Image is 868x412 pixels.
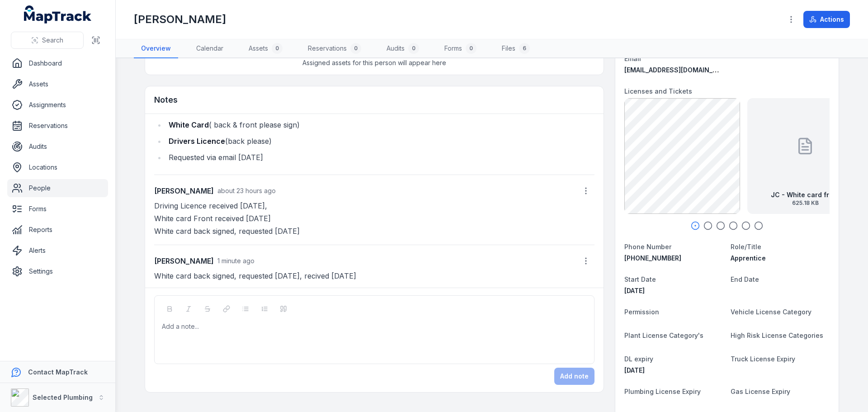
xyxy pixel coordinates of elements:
[519,43,530,54] div: 6
[154,256,214,266] strong: [PERSON_NAME]
[771,199,840,207] span: 625.18 KB
[731,388,790,395] span: Gas License Expiry
[217,257,255,265] time: 8/29/2025, 2:06:48 PM
[624,55,641,62] span: Email
[217,187,276,194] span: about 23 hours ago
[7,158,108,176] a: Locations
[624,287,645,294] span: [DATE]
[731,355,795,363] span: Truck License Expiry
[7,54,108,72] a: Dashboard
[731,254,766,262] span: Apprentice
[7,137,108,156] a: Audits
[7,200,108,218] a: Forms
[134,39,178,58] a: Overview
[11,32,84,49] button: Search
[731,331,823,339] span: High Risk License Categories
[7,179,108,197] a: People
[408,43,419,54] div: 0
[466,43,476,54] div: 0
[154,94,178,106] h3: Notes
[731,275,759,283] span: End Date
[154,270,594,282] p: White card back signed, requested [DATE], recived [DATE]
[7,242,108,260] a: Alerts
[189,39,231,58] a: Calendar
[731,243,761,251] span: Role/Title
[24,5,92,24] a: MapTrack
[624,254,681,262] span: [PHONE_NUMBER]
[7,262,108,280] a: Settings
[7,96,108,114] a: Assignments
[437,39,484,58] a: Forms0
[495,39,537,58] a: Files6
[624,87,692,95] span: Licenses and Tickets
[7,221,108,239] a: Reports
[166,118,594,131] li: ( back & front please sign)
[166,135,594,147] li: (back please)
[624,388,701,395] span: Plumbing License Expiry
[301,39,368,58] a: Reservations0
[624,366,645,374] span: [DATE]
[624,66,733,74] span: [EMAIL_ADDRESS][DOMAIN_NAME]
[28,368,88,376] strong: Contact MapTrack
[42,36,63,45] span: Search
[7,117,108,135] a: Reservations
[217,257,255,265] span: 1 minute ago
[166,151,594,164] li: Requested via email [DATE]
[33,393,93,401] strong: Selected Plumbing
[154,185,214,196] strong: [PERSON_NAME]
[241,39,290,58] a: Assets0
[154,199,594,237] p: Driving Licence received [DATE], White card Front received [DATE] White card back signed, request...
[169,137,225,146] strong: Drivers Licence
[803,11,850,28] button: Actions
[624,355,653,363] span: DL expiry
[134,12,226,27] h1: [PERSON_NAME]
[731,308,811,316] span: Vehicle License Category
[624,331,703,339] span: Plant License Category's
[379,39,426,58] a: Audits0
[7,75,108,93] a: Assets
[624,275,656,283] span: Start Date
[272,43,283,54] div: 0
[771,190,840,199] strong: JC - White card front
[169,120,209,129] strong: White Card
[350,43,361,54] div: 0
[624,366,645,374] time: 1/1/2026, 12:00:00 AM
[624,308,659,316] span: Permission
[624,287,645,294] time: 4/22/2025, 12:00:00 AM
[624,243,671,251] span: Phone Number
[217,187,276,194] time: 8/28/2025, 3:15:55 PM
[302,58,446,67] span: Assigned assets for this person will appear here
